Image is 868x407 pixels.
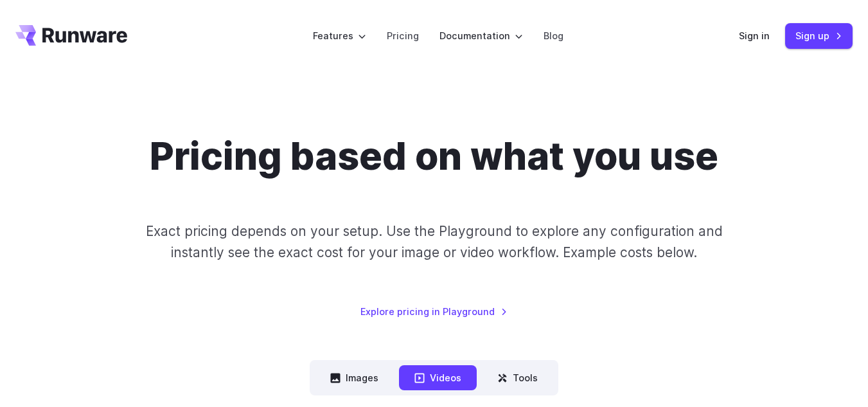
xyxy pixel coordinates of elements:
a: Pricing [387,28,419,43]
h1: Pricing based on what you use [150,134,718,179]
label: Features [313,28,366,43]
a: Explore pricing in Playground [360,304,508,319]
button: Tools [482,365,553,390]
a: Sign up [785,23,853,48]
button: Images [315,365,394,390]
button: Videos [399,365,477,390]
label: Documentation [439,28,523,43]
a: Blog [544,28,563,43]
p: Exact pricing depends on your setup. Use the Playground to explore any configuration and instantl... [141,221,727,264]
a: Go to / [15,25,127,46]
a: Sign in [739,28,770,43]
